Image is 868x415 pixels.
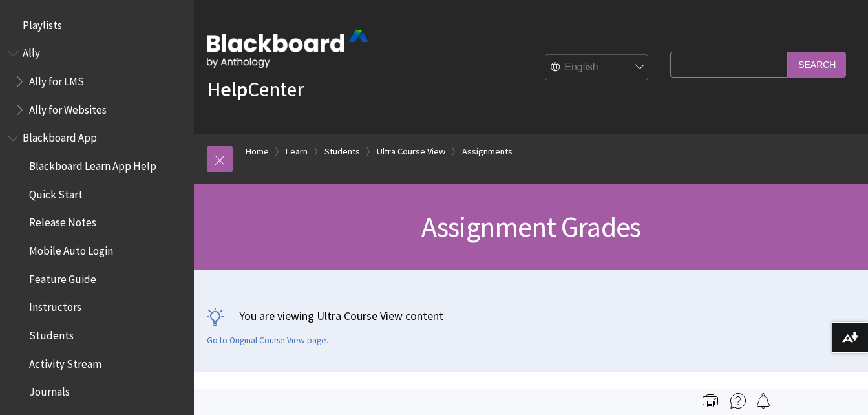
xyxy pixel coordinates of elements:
[29,155,156,173] span: Blackboard Learn App Help
[207,335,328,346] a: Go to Original Course View page.
[788,52,846,77] input: Search
[29,184,83,201] span: Quick Start
[29,381,70,399] span: Journals
[29,297,81,314] span: Instructors
[29,70,84,88] span: Ally for LMS
[207,76,248,102] strong: Help
[29,212,96,229] span: Release Notes
[29,240,113,257] span: Mobile Auto Login
[377,144,445,160] a: Ultra Course View
[703,393,718,409] img: Print
[324,144,360,160] a: Students
[8,43,186,121] nav: Book outline for Anthology Ally Help
[246,144,269,160] a: Home
[421,209,640,244] span: Assignment Grades
[207,308,855,324] p: You are viewing Ultra Course View content
[29,268,96,286] span: Feature Guide
[545,55,649,81] select: Site Language Selector
[462,144,513,160] a: Assignments
[23,43,40,60] span: Ally
[23,14,62,32] span: Playlists
[207,76,304,102] a: HelpCenter
[29,99,107,116] span: Ally for Websites
[286,144,308,160] a: Learn
[207,30,368,68] img: Blackboard by Anthology
[730,393,746,409] img: More help
[29,325,74,342] span: Students
[756,393,771,409] img: Follow this page
[23,127,97,145] span: Blackboard App
[8,14,186,36] nav: Book outline for Playlists
[29,353,101,370] span: Activity Stream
